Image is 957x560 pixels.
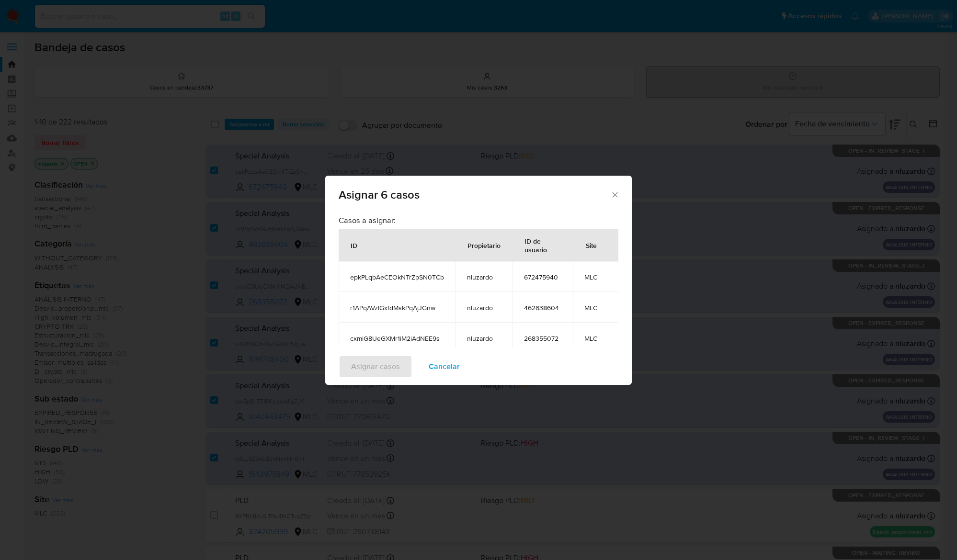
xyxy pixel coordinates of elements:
span: nluzardo [467,303,501,312]
span: epkPLqbAeCEOkNTrZpSN0TCb [350,273,444,281]
span: nluzardo [467,334,501,343]
div: Propietario [456,234,512,257]
div: Site [574,234,608,257]
span: MLC [584,303,597,312]
div: ID [339,234,369,257]
span: nluzardo [467,273,501,281]
span: 268355072 [524,334,561,343]
span: Asignar 6 casos [339,189,610,201]
span: r1APqAVzlGxfdMskPqAjJGnw [350,303,444,312]
div: assign-modal [325,176,632,385]
span: Cancelar [429,356,460,377]
span: cxmiG8UeGXMr1iM2iAdNEE9s [350,334,444,343]
div: ID de usuario [513,229,572,261]
button: Cerrar ventana [610,190,619,199]
span: MLC [584,273,597,281]
span: 462638604 [524,303,561,312]
button: Cancelar [416,355,472,378]
span: 672475940 [524,273,561,281]
span: MLC [584,334,597,343]
h3: Casos a asignar: [339,215,618,225]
